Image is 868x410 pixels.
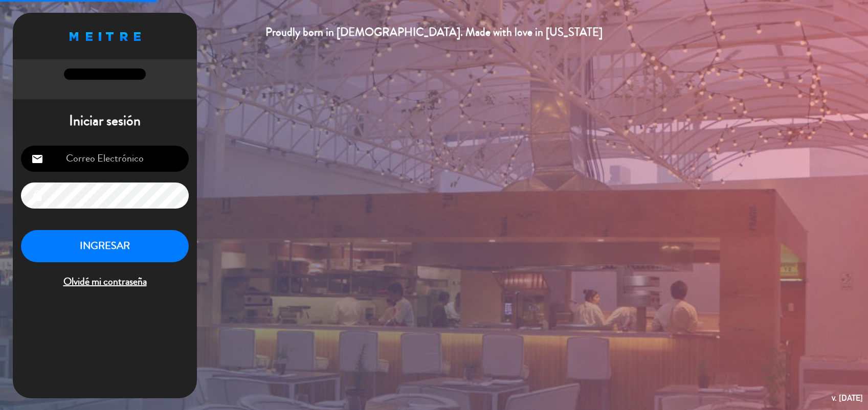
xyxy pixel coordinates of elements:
input: Correo Electrónico [21,146,189,172]
i: email [31,153,43,165]
div: v. [DATE] [832,391,863,405]
i: lock [31,190,43,202]
span: Olvidé mi contraseña [21,274,189,290]
button: INGRESAR [21,230,189,262]
h1: Iniciar sesión [13,112,197,130]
